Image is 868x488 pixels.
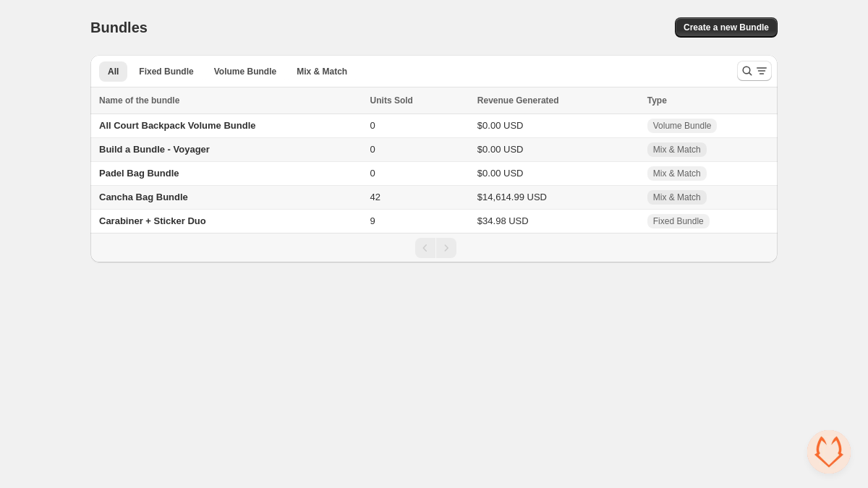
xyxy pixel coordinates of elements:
[477,120,524,131] span: $0.00 USD
[684,22,769,33] span: Create a new Bundle
[370,168,375,179] span: 0
[653,192,701,203] span: Mix & Match
[99,120,255,131] span: All Court Backpack Volume Bundle
[99,215,206,226] span: Carabiner + Sticker Duo
[653,215,704,227] span: Fixed Bundle
[370,120,375,131] span: 0
[370,93,413,108] span: Units Sold
[370,93,427,108] button: Units Sold
[477,93,559,108] span: Revenue Generated
[477,144,524,155] span: $0.00 USD
[477,215,529,226] span: $34.98 USD
[653,144,701,155] span: Mix & Match
[99,192,188,202] span: Cancha Bag Bundle
[737,61,772,81] button: Search and filter results
[370,215,375,226] span: 9
[477,168,524,179] span: $0.00 USD
[647,93,769,108] div: Type
[807,430,851,474] a: Open chat
[90,233,778,262] nav: Pagination
[90,19,148,36] h1: Bundles
[477,93,574,108] button: Revenue Generated
[477,192,547,202] span: $14,614.99 USD
[108,66,119,77] span: All
[370,144,375,155] span: 0
[675,17,778,38] button: Create a new Bundle
[653,120,712,132] span: Volume Bundle
[99,144,210,155] span: Build a Bundle - Voyager
[99,93,362,108] div: Name of the bundle
[214,66,276,77] span: Volume Bundle
[139,66,193,77] span: Fixed Bundle
[653,168,701,179] span: Mix & Match
[370,192,380,202] span: 42
[99,168,179,179] span: Padel Bag Bundle
[297,66,347,77] span: Mix & Match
